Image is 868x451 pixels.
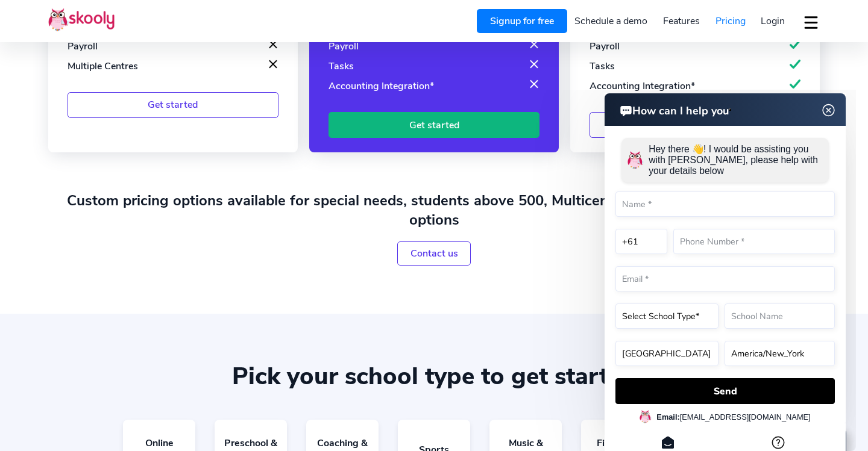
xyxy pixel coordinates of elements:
[590,40,620,53] div: Payroll
[655,11,708,31] a: Features
[753,11,793,31] a: Login
[329,40,359,53] div: Payroll
[329,79,434,93] div: Accounting Integration*
[590,60,615,73] div: Tasks
[397,241,471,266] a: Contact us
[68,60,138,73] div: Multiple Centres
[802,8,820,36] button: dropdown menu
[48,8,115,31] img: Skooly
[68,92,278,118] a: Get started
[567,11,656,31] a: Schedule a demo
[477,9,567,33] a: Signup for free
[761,14,785,28] span: Login
[715,14,746,28] span: Pricing
[48,362,820,391] div: Pick your school type to get started
[68,40,98,53] div: Payroll
[590,79,695,93] div: Accounting Integration*
[48,191,820,229] h2: Custom pricing options available for special needs, students above 500, Multicentre, multibranch ...
[329,60,354,73] div: Tasks
[708,11,753,31] a: Pricing
[329,112,539,138] a: Get started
